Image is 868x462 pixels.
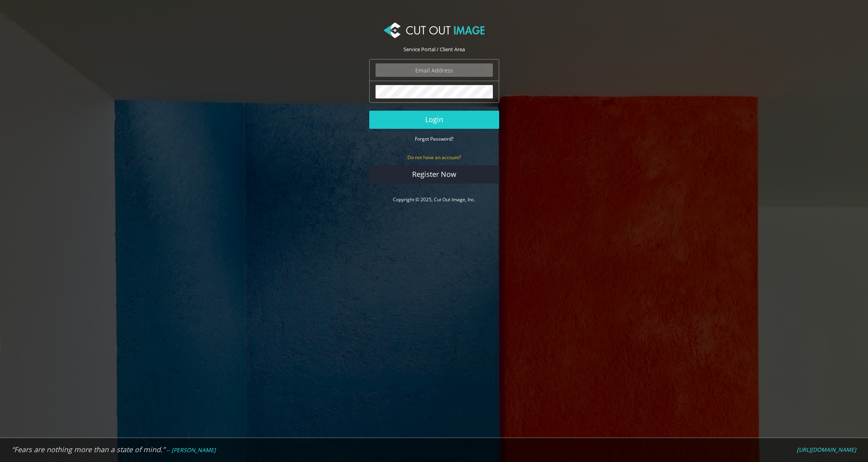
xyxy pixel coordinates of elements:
[376,63,493,77] input: Email Address
[166,446,216,454] em: -- [PERSON_NAME]
[415,135,453,142] a: Forgot Password?
[12,445,165,454] em: “Fears are nothing more than a state of mind.”
[369,165,499,184] a: Register Now
[393,196,475,203] a: Copyright © 2025, Cut Out Image, Inc.
[407,154,461,161] small: Do not have an account?
[369,111,499,129] button: Login
[797,446,856,453] a: [URL][DOMAIN_NAME]
[415,135,453,142] small: Forgot Password?
[383,22,484,38] img: Cut Out Image
[403,46,465,53] span: Service Portal / Client Area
